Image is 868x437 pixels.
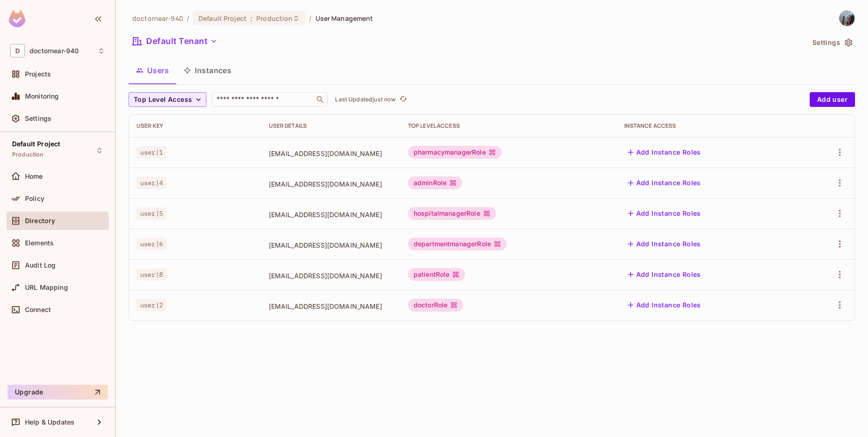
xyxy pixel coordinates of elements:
span: Elements [25,239,54,247]
span: Help & Updates [25,418,74,426]
span: Production [12,151,44,158]
span: user|6 [136,238,167,250]
span: user|4 [136,177,167,189]
span: user|5 [136,207,167,219]
span: [EMAIL_ADDRESS][DOMAIN_NAME] [269,271,393,280]
div: User Details [269,122,393,130]
button: Upgrade [7,385,108,400]
span: Policy [25,195,44,202]
div: doctorRole [408,299,464,312]
button: Add Instance Roles [624,267,705,282]
div: Instance Access [624,122,791,130]
span: Settings [25,115,51,122]
button: Add user [810,92,855,107]
div: User Key [136,122,254,130]
span: [EMAIL_ADDRESS][DOMAIN_NAME] [269,241,393,250]
button: Instances [176,59,239,82]
img: Genbold Gansukh [839,11,855,26]
span: [EMAIL_ADDRESS][DOMAIN_NAME] [269,302,393,311]
button: refresh [397,94,409,105]
span: Connect [25,306,51,313]
span: Top Level Access [134,94,192,106]
span: Monitoring [25,93,59,100]
span: User Management [316,14,373,23]
button: Default Tenant [129,34,221,49]
span: Audit Log [25,262,56,269]
button: Add Instance Roles [624,206,705,221]
li: / [187,14,189,23]
span: Projects [25,70,51,78]
button: Settings [809,35,855,50]
button: Top Level Access [129,92,206,107]
div: patientRole [408,268,465,281]
span: URL Mapping [25,284,68,291]
span: : [250,15,253,22]
div: hospitalmanagerRole [408,207,496,220]
span: Directory [25,217,55,225]
span: user|1 [136,146,167,158]
button: Add Instance Roles [624,175,705,190]
li: / [309,14,311,23]
div: Top Level Access [408,122,609,130]
span: D [10,44,25,57]
span: Default Project [198,14,247,23]
span: Click to refresh data [396,94,409,105]
button: Add Instance Roles [624,145,705,160]
div: adminRole [408,176,462,189]
div: pharmacymanagerRole [408,146,502,159]
div: departmentmanagerRole [408,237,507,250]
button: Add Instance Roles [624,298,705,312]
img: SReyMgAAAABJRU5ErkJggg== [9,10,25,27]
span: Workspace: doctornear-940 [30,47,79,55]
span: Default Project [12,140,60,148]
span: [EMAIL_ADDRESS][DOMAIN_NAME] [269,149,393,158]
span: the active workspace [132,14,183,23]
p: Last Updated just now [335,96,396,103]
span: Production [256,14,292,23]
span: [EMAIL_ADDRESS][DOMAIN_NAME] [269,210,393,219]
button: Users [129,59,176,82]
span: refresh [399,95,407,104]
span: [EMAIL_ADDRESS][DOMAIN_NAME] [269,180,393,188]
span: Home [25,173,43,180]
span: user|2 [136,299,167,311]
button: Add Instance Roles [624,237,705,251]
span: user|8 [136,268,167,281]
